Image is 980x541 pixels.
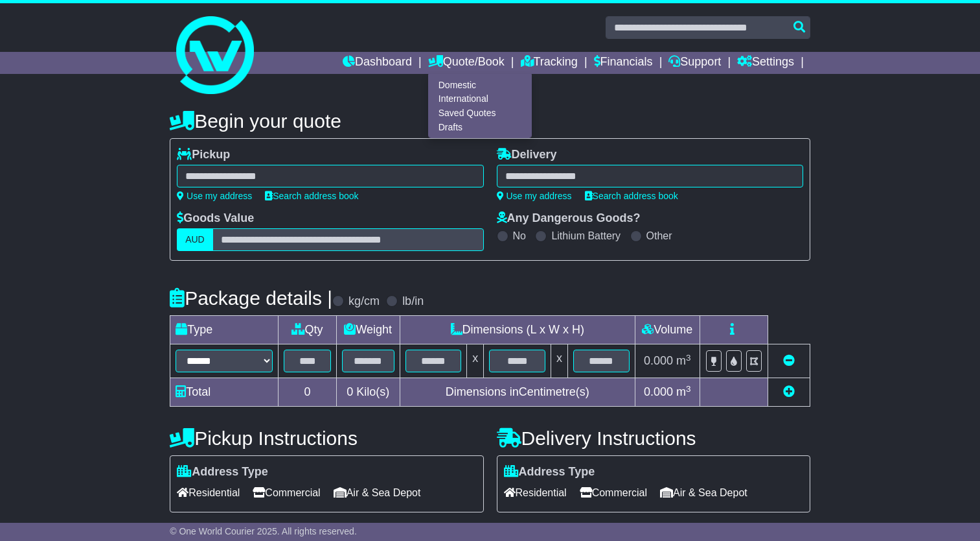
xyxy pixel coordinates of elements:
[334,483,421,503] span: Air & Sea Depot
[737,52,794,74] a: Settings
[177,465,268,479] label: Address Type
[783,385,795,398] a: Add new item
[177,228,213,251] label: AUD
[429,120,531,134] a: Drafts
[497,427,810,449] h4: Delivery Instructions
[170,427,483,449] h4: Pickup Instructions
[676,354,691,367] span: m
[170,287,332,309] h4: Package details |
[497,191,572,201] a: Use my address
[279,316,337,344] td: Qty
[635,316,700,344] td: Volume
[497,211,641,226] label: Any Dangerous Goods?
[428,74,532,138] div: Quote/Book
[428,52,505,74] a: Quote/Book
[402,295,424,309] label: lb/in
[348,295,380,309] label: kg/cm
[686,384,691,394] sup: 3
[429,92,531,106] a: International
[668,52,721,74] a: Support
[504,483,567,503] span: Residential
[170,526,357,536] span: © One World Courier 2025. All rights reserved.
[551,344,568,378] td: x
[521,52,578,74] a: Tracking
[467,344,484,378] td: x
[504,465,595,479] label: Address Type
[513,230,526,242] label: No
[551,230,621,242] label: Lithium Battery
[429,106,531,121] a: Saved Quotes
[676,385,691,398] span: m
[497,148,557,162] label: Delivery
[400,316,635,344] td: Dimensions (L x W x H)
[644,354,673,367] span: 0.000
[177,191,252,201] a: Use my address
[279,378,337,407] td: 0
[336,378,400,407] td: Kilo(s)
[177,148,230,162] label: Pickup
[343,52,412,74] a: Dashboard
[644,385,673,398] span: 0.000
[170,378,279,407] td: Total
[660,483,747,503] span: Air & Sea Depot
[400,378,635,407] td: Dimensions in Centimetre(s)
[177,483,240,503] span: Residential
[585,191,678,201] a: Search address book
[170,110,810,132] h4: Begin your quote
[594,52,653,74] a: Financials
[170,316,279,344] td: Type
[686,353,691,363] sup: 3
[429,78,531,92] a: Domestic
[580,483,647,503] span: Commercial
[177,211,254,226] label: Goods Value
[265,191,358,201] a: Search address book
[646,230,672,242] label: Other
[783,354,795,367] a: Remove this item
[253,483,320,503] span: Commercial
[347,385,353,398] span: 0
[336,316,400,344] td: Weight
